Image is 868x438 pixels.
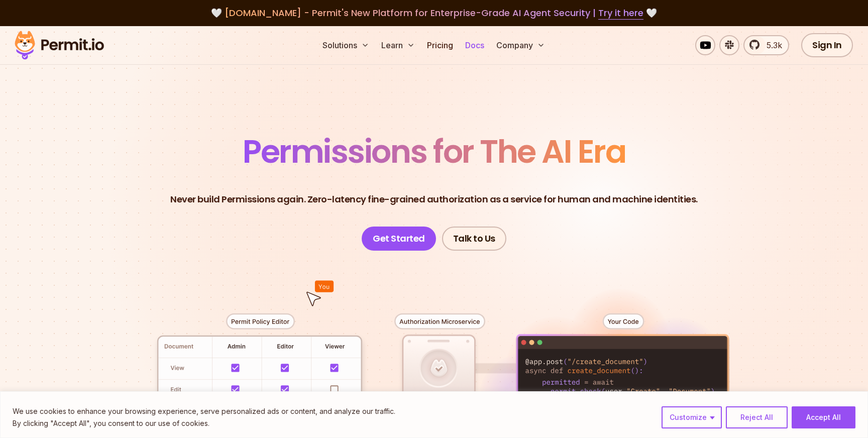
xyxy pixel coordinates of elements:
a: Talk to Us [442,227,506,251]
span: 5.3k [761,39,782,51]
button: Solutions [318,35,373,55]
p: By clicking "Accept All", you consent to our use of cookies. [13,417,395,429]
button: Learn [377,35,419,55]
p: Never build Permissions again. Zero-latency fine-grained authorization as a service for human and... [170,192,698,206]
div: 🤍 🤍 [24,6,844,20]
a: Try it here [598,7,643,20]
button: Accept All [792,406,855,428]
button: Customize [662,406,722,428]
span: Permissions for The AI Era [243,129,625,174]
a: Sign In [801,33,853,57]
a: Pricing [423,35,457,55]
a: Docs [461,35,488,55]
span: [DOMAIN_NAME] - Permit's New Platform for Enterprise-Grade AI Agent Security | [225,7,643,19]
img: Permit logo [10,28,108,62]
a: Get Started [362,227,436,251]
a: 5.3k [743,35,789,55]
button: Reject All [726,406,788,428]
p: We use cookies to enhance your browsing experience, serve personalized ads or content, and analyz... [13,405,395,417]
button: Company [492,35,549,55]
